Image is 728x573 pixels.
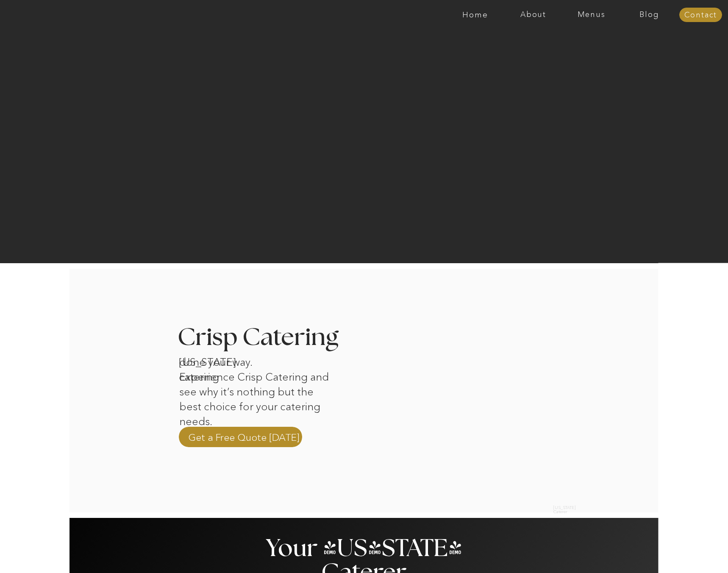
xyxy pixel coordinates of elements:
[562,11,620,19] a: Menus
[504,11,562,19] a: About
[553,506,580,510] h2: [US_STATE] Caterer
[179,355,334,409] p: done your way. Experience Crisp Catering and see why it’s nothing but the best choice for your ca...
[264,537,464,553] h2: Your [US_STATE] Caterer
[179,355,267,366] h1: [US_STATE] catering
[178,325,360,350] h3: Crisp Catering
[679,11,722,19] a: Contact
[188,431,300,443] a: Get a Free Quote [DATE]
[446,11,504,19] a: Home
[620,11,678,19] a: Blog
